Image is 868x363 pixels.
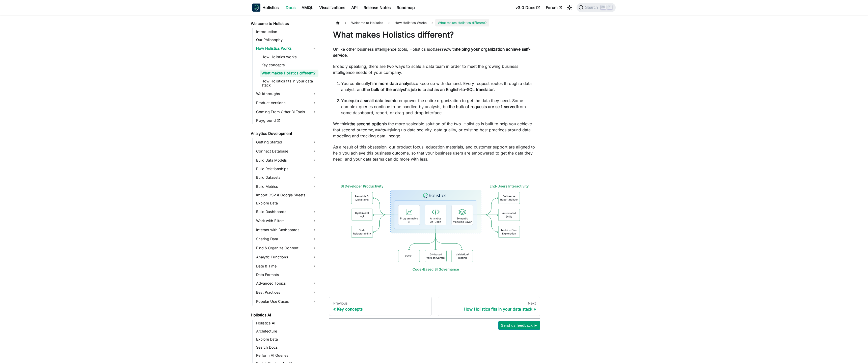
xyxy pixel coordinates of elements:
p: As a result of this obsession, our product focus, education materials, and customer support are a... [333,144,536,162]
a: Holistics AI [249,312,318,319]
button: Send us feedback ► [498,321,540,330]
a: Interact with Dashboards [255,226,318,234]
div: Previous [333,301,427,306]
a: What makes Holistics different? [260,70,318,77]
a: Import CSV & Google Sheets [255,192,318,199]
a: Key concepts [260,62,318,69]
a: API [348,4,361,12]
a: Build Data Models [255,156,318,164]
a: AMQL [299,4,316,12]
a: Date & Time [255,262,318,270]
p: Broadly speaking, there are two ways to scale a data team in order to meet the growing business i... [333,63,536,75]
a: HolisticsHolistics [252,4,279,12]
a: Analytics Development [249,130,318,137]
em: obsessed [430,47,448,52]
a: Release Notes [361,4,394,12]
a: Find & Organize Content [255,244,318,252]
a: Roadmap [394,4,418,12]
a: Introduction [255,28,318,35]
a: PreviousKey concepts [329,297,432,316]
a: Walkthroughs [255,90,318,98]
a: Getting Started [255,138,318,146]
a: Explore Data [255,336,318,343]
a: Forum [543,4,565,12]
a: Sharing Data [255,235,318,243]
a: Playground [255,117,318,124]
div: Key concepts [333,307,427,312]
a: Docs [283,4,299,12]
strong: the second option [349,121,384,126]
p: You to empower the entire organization to get the data they need. Some complex queries continue t... [341,98,536,116]
a: Build Metrics [255,183,318,191]
a: Explore Data [255,200,318,207]
a: v3.0 Docs [512,4,543,12]
img: Holistics [252,4,260,12]
a: Coming From Other BI Tools [255,108,318,116]
a: How Holistics fits in your data stack [260,78,318,89]
p: You continually to keep up with demand. Every request routes through a data analyst, and . [341,80,536,93]
span: How Holistics Works [392,19,429,26]
a: Product Versions [255,99,318,107]
p: Unlike other business intelligence tools, Holistics is with . [333,46,536,58]
a: Build Relationships [255,165,318,172]
a: Architecture [255,328,318,335]
a: Work with Filters [255,217,318,225]
a: Our Philosophy [255,36,318,43]
a: Build Datasets [255,173,318,181]
strong: the bulk of the analyst's job is to act as an English-to-SQL translator [364,87,494,92]
b: Holistics [262,5,279,11]
a: Popular Use Cases [255,297,318,306]
h1: What makes Holistics different? [333,30,536,40]
a: Analytic Functions [255,253,318,261]
a: Visualizations [316,4,348,12]
a: How Holistics works [260,53,318,60]
a: Home page [333,19,343,26]
nav: Docs sidebar [247,15,323,363]
span: What makes Holistics different? [435,19,489,26]
a: Data Formats [255,271,318,278]
a: Best Practices [255,288,318,296]
a: Perform AI Queries [255,352,318,359]
a: Connect Database [255,147,318,155]
span: Welcome to Holistics [349,19,386,26]
nav: Docs pages [329,297,540,316]
a: Welcome to Holistics [249,20,318,27]
span: Search [584,5,601,10]
strong: equip a small data team [348,98,394,103]
a: Holistics AI [255,320,318,327]
a: Advanced Topics [255,279,318,287]
a: Build Dashboards [255,208,318,216]
strong: hire more data analysts [370,81,415,86]
button: Search (Ctrl+K) [577,3,616,12]
strong: the bulk of requests are self-served [449,104,517,109]
div: Next [442,301,536,306]
a: How Holistics Works [255,44,318,52]
a: NextHow Holistics fits in your data stack [438,297,540,316]
div: How Holistics fits in your data stack [442,307,536,312]
em: without [374,127,388,132]
kbd: K [607,5,612,10]
span: Send us feedback ► [501,322,538,329]
a: Search Docs [255,344,318,351]
nav: Breadcrumbs [333,19,536,26]
button: Switch between dark and light mode (currently light mode) [565,4,574,12]
p: We think is the more scaleable solution of the two. Holistics is built to help you achieve that s... [333,121,536,139]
